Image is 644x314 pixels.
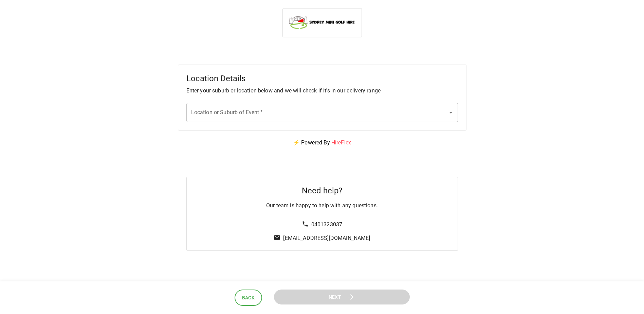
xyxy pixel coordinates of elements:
[285,130,359,155] p: ⚡ Powered By
[446,108,456,117] button: Open
[186,73,458,84] h5: Location Details
[186,87,458,95] p: Enter your suburb or location below and we will check if it's in our delivery range
[331,139,351,146] a: HireFlex
[288,14,356,30] img: Sydney Mini Golf Hire logo
[283,235,370,241] a: [EMAIL_ADDRESS][DOMAIN_NAME]
[266,202,378,210] p: Our team is happy to help with any questions.
[311,221,343,229] p: 0401323037
[302,185,342,196] h5: Need help?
